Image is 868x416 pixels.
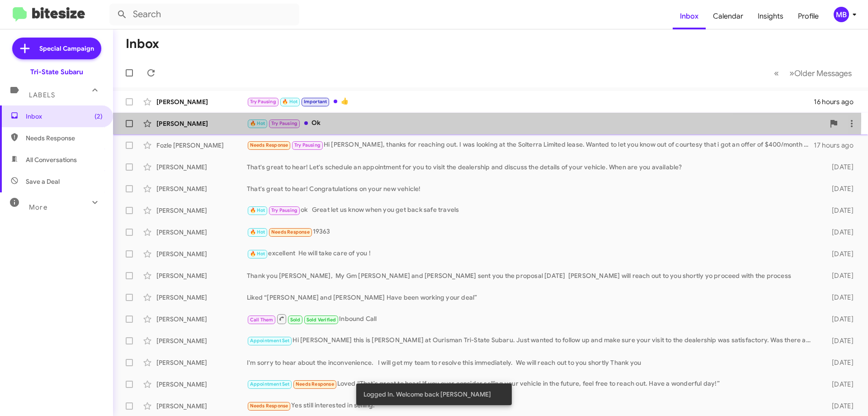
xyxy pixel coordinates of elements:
h1: Inbox [126,37,159,51]
div: [DATE] [817,358,861,367]
div: Hi [PERSON_NAME], thanks for reaching out. I was looking at the Solterra Limited lease. Wanted to... [247,140,814,150]
input: Search [109,4,299,25]
div: 16 hours ago [814,97,861,106]
div: MB [834,7,849,22]
div: [PERSON_NAME] [156,358,247,367]
span: All Conversations [26,155,77,164]
div: [DATE] [817,184,861,193]
span: Call Them [250,317,274,323]
div: [PERSON_NAME] [156,380,247,389]
div: [DATE] [817,228,861,237]
span: More [29,203,47,211]
div: Yes still interested in selling. [247,401,817,411]
div: [PERSON_NAME] [156,97,247,106]
span: 🔥 Hot [250,251,265,257]
div: [DATE] [817,249,861,258]
a: Special Campaign [12,38,101,59]
div: [PERSON_NAME] [156,119,247,128]
button: MB [826,7,858,22]
span: Sold Verified [307,317,336,323]
div: 19363 [247,227,817,237]
div: [PERSON_NAME] [156,184,247,193]
div: [PERSON_NAME] [156,228,247,237]
span: Logged In. Welcome back [PERSON_NAME] [363,390,491,399]
div: [PERSON_NAME] [156,315,247,324]
span: Needs Response [271,229,310,235]
div: [DATE] [817,336,861,345]
button: Previous [769,64,784,82]
span: Appointment Set [250,381,290,387]
span: Special Campaign [39,44,94,53]
span: Needs Response [296,381,334,387]
div: excellent He will take care of you ! [247,249,817,259]
a: Inbox [673,3,706,29]
span: Older Messages [794,68,852,78]
span: Inbox [26,112,103,121]
div: Thank you [PERSON_NAME], My Gm [PERSON_NAME] and [PERSON_NAME] sent you the proposal [DATE] [PERS... [247,271,817,280]
span: Needs Response [250,142,288,148]
div: [PERSON_NAME] [156,163,247,172]
span: Try Pausing [250,99,276,105]
a: Calendar [706,3,750,29]
div: [PERSON_NAME] [156,336,247,345]
span: 🔥 Hot [250,229,265,235]
div: [PERSON_NAME] [156,249,247,258]
div: [DATE] [817,271,861,280]
div: 17 hours ago [814,141,861,150]
div: I'm sorry to hear about the inconvenience. I will get my team to resolve this immediately. We wil... [247,358,817,367]
span: Appointment Set [250,338,290,344]
div: [DATE] [817,293,861,302]
div: [DATE] [817,315,861,324]
div: That's great to hear! Congratulations on your new vehicle! [247,184,817,193]
div: Ok [247,118,825,129]
span: Needs Response [250,403,288,409]
div: Liked “[PERSON_NAME] and [PERSON_NAME] Have been working your deal” [247,293,817,302]
div: [DATE] [817,380,861,389]
span: Sold [290,317,301,323]
span: Try Pausing [271,207,297,213]
a: Profile [791,3,826,29]
div: [PERSON_NAME] [156,206,247,215]
div: That's great to hear! Let's schedule an appointment for you to visit the dealership and discuss t... [247,163,817,172]
div: [PERSON_NAME] [156,293,247,302]
div: [DATE] [817,206,861,215]
span: » [789,67,794,79]
span: Save a Deal [26,177,60,186]
span: 🔥 Hot [250,120,265,126]
div: [PERSON_NAME] [156,402,247,411]
div: [DATE] [817,163,861,172]
span: (2) [94,112,103,121]
span: 🔥 Hot [282,99,297,105]
div: Fozle [PERSON_NAME] [156,141,247,150]
span: Needs Response [26,134,103,143]
span: Try Pausing [271,120,297,126]
span: Try Pausing [294,142,321,148]
div: ok Great let us know when you get back safe travels [247,205,817,215]
span: Labels [29,91,55,99]
div: 👍 [247,96,814,107]
span: « [774,67,779,79]
button: Next [784,64,857,82]
div: Loved “That's great to hear! If you ever consider selling your vehicle in the future, feel free t... [247,379,817,389]
div: [PERSON_NAME] [156,271,247,280]
span: Important [304,99,327,105]
nav: Page navigation example [769,64,857,82]
a: Insights [750,3,791,29]
span: 🔥 Hot [250,207,265,213]
div: Hi [PERSON_NAME] this is [PERSON_NAME] at Ourisman Tri-State Subaru. Just wanted to follow up and... [247,335,817,346]
div: Tri-State Subaru [30,67,83,77]
div: Inbound Call [247,313,817,325]
div: [DATE] [817,402,861,411]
